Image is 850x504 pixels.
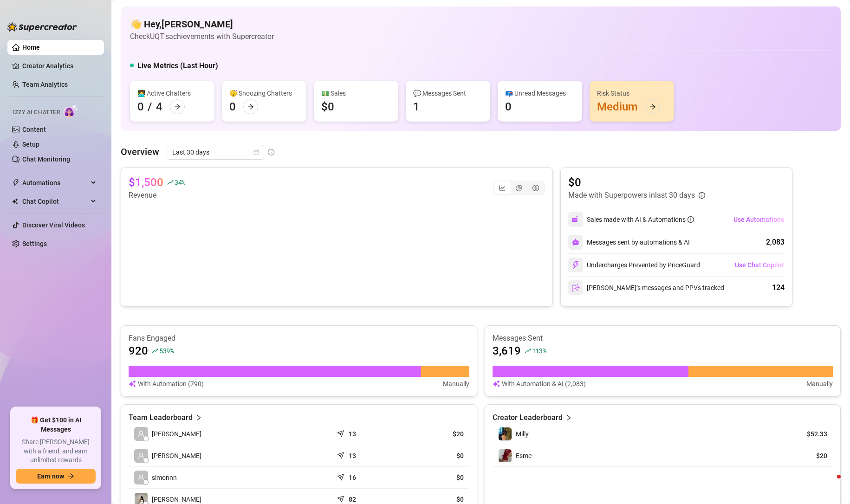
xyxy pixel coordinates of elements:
span: Chat Copilot [22,194,88,209]
span: info-circle [688,216,694,223]
article: 16 [349,473,356,482]
span: send [337,493,346,503]
div: 4 [156,99,162,114]
img: Milly [499,427,512,440]
span: user [138,474,144,481]
article: $0 [407,473,464,482]
article: $0 [407,451,464,460]
span: Use Chat Copilot [735,261,784,269]
span: rise [167,179,174,186]
img: svg%3e [572,239,579,246]
span: rise [525,348,531,354]
h4: 👋 Hey, [PERSON_NAME] [130,18,274,31]
div: 😴 Snoozing Chatters [229,88,299,98]
article: Made with Superpowers in last 30 days [568,190,695,201]
div: 💬 Messages Sent [413,88,483,98]
span: Last 30 days [172,145,259,159]
article: $1,500 [129,175,163,190]
img: svg%3e [571,284,580,292]
button: Earn nowarrow-right [16,469,96,484]
span: 113 % [532,346,546,355]
div: Messages sent by automations & AI [568,235,690,250]
article: Manually [443,379,469,389]
span: send [337,428,346,437]
span: arrow-right [247,103,254,110]
article: Creator Leaderboard [493,412,563,423]
h5: Live Metrics (Last Hour) [137,60,218,71]
a: Content [22,126,46,133]
div: 0 [505,99,512,114]
span: dollar-circle [532,185,539,191]
span: user [138,452,144,459]
article: 82 [349,495,356,504]
article: Manually [806,379,833,389]
span: Use Automations [733,216,784,223]
span: info-circle [699,192,705,199]
span: pie-chart [516,185,522,191]
span: Izzy AI Chatter [13,108,60,117]
img: logo-BBDzfeDw.svg [7,22,77,32]
article: Revenue [129,190,185,201]
a: Team Analytics [22,81,68,88]
div: [PERSON_NAME]’s messages and PPVs tracked [568,280,724,295]
article: Overview [121,145,159,159]
article: With Automation (790) [138,379,204,389]
iframe: Intercom live chat [818,472,841,495]
span: 🎁 Get $100 in AI Messages [16,416,96,434]
a: Chat Monitoring [22,155,70,163]
span: Automations [22,175,88,190]
a: Discover Viral Videos [22,221,85,229]
span: arrow-right [68,473,74,479]
article: $0 [407,495,464,504]
article: 920 [129,343,148,358]
span: [PERSON_NAME] [152,429,201,439]
img: AI Chatter [64,104,78,118]
span: 34 % [175,178,185,187]
span: Milly [516,430,529,438]
span: thunderbolt [12,179,19,187]
article: Fans Engaged [129,333,469,343]
article: Check UQT's achievements with Supercreator [130,31,274,42]
img: svg%3e [571,261,580,269]
span: calendar [253,149,259,155]
a: Setup [22,141,39,148]
span: Share [PERSON_NAME] with a friend, and earn unlimited rewards [16,438,96,465]
span: arrow-right [649,103,656,110]
div: Risk Status [597,88,667,98]
span: 539 % [159,346,174,355]
div: Undercharges Prevented by PriceGuard [568,258,700,272]
a: Creator Analytics [22,58,97,73]
span: info-circle [268,149,274,155]
span: Earn now [37,472,64,480]
button: Use Automations [733,212,785,227]
div: 💵 Sales [321,88,391,98]
article: 3,619 [493,343,521,358]
article: $52.33 [785,429,827,439]
div: $0 [321,99,334,114]
span: Esme [516,452,532,459]
article: $0 [568,175,705,190]
img: svg%3e [129,379,136,389]
span: line-chart [499,185,506,191]
span: [PERSON_NAME] [152,451,201,461]
span: simonnn [152,472,177,483]
article: 13 [349,451,356,460]
div: 124 [772,282,785,293]
div: 0 [137,99,144,114]
article: With Automation & AI (2,083) [502,379,586,389]
img: svg%3e [493,379,500,389]
button: Use Chat Copilot [734,258,785,272]
article: 13 [349,429,356,439]
a: Settings [22,240,47,247]
img: svg%3e [571,215,580,224]
article: $20 [407,429,464,439]
span: arrow-right [174,103,181,110]
div: 2,083 [766,237,785,248]
img: Chat Copilot [12,198,18,205]
span: rise [152,348,158,354]
div: 0 [229,99,236,114]
article: Messages Sent [493,333,833,343]
article: $20 [785,451,827,460]
span: right [565,412,572,423]
a: Home [22,44,40,51]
